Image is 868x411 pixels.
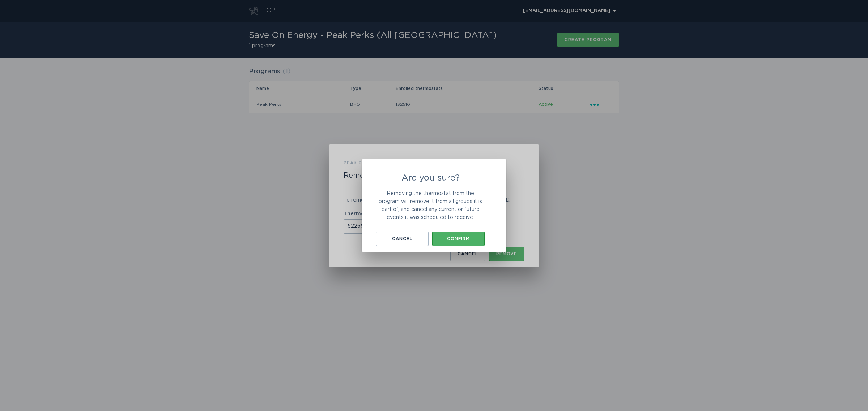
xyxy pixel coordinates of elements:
[376,190,485,221] p: Removing the thermostat from the program will remove it from all groups it is part of, and cancel...
[432,232,485,246] button: Confirm
[362,159,506,252] div: Are you sure?
[380,237,425,241] div: Cancel
[376,174,485,182] h2: Are you sure?
[376,232,429,246] button: Cancel
[436,237,481,241] div: Confirm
